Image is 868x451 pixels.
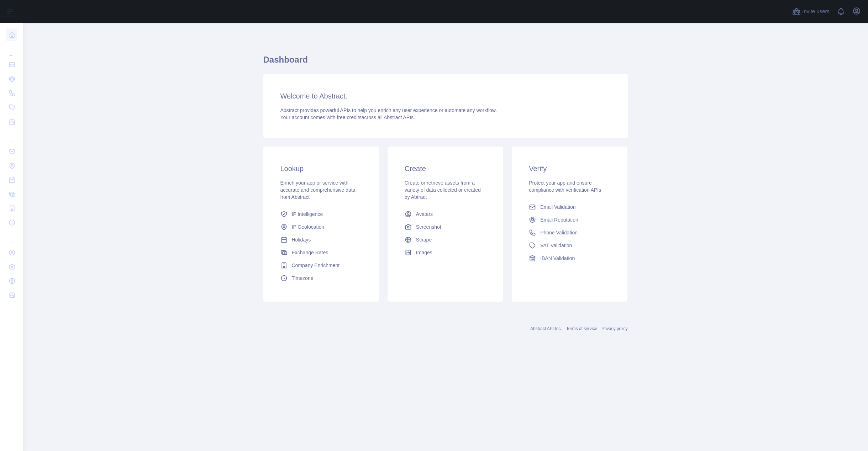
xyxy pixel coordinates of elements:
[416,211,433,218] span: Avatars
[292,211,323,218] span: IP Intelligence
[540,216,578,223] span: Email Reputation
[280,180,356,200] span: Enrich your app or service with accurate and comprehensive data from Abstract
[402,233,489,246] a: Scrape
[526,201,613,213] a: Email Validation
[526,213,613,226] a: Email Reputation
[280,115,415,120] span: Your account comes with across all Abstract APIs.
[292,262,340,269] span: Company Enrichment
[526,226,613,239] a: Phone Validation
[540,242,572,249] span: VAT Validation
[529,180,601,193] span: Protect your app and ensure compliance with verification APIs
[526,252,613,265] a: IBAN Validation
[802,7,830,16] span: Invite users
[402,208,489,221] a: Avatars
[540,203,575,211] span: Email Validation
[540,255,575,262] span: IBAN Validation
[292,275,314,282] span: Timezone
[292,236,311,243] span: Holidays
[278,208,365,221] a: IP Intelligence
[263,54,628,71] h1: Dashboard
[6,43,17,57] div: ...
[416,236,432,243] span: Scrape
[280,91,611,101] h3: Welcome to Abstract.
[6,129,17,144] div: ...
[402,246,489,259] a: Images
[292,249,328,256] span: Exchange Rates
[280,107,497,113] span: Abstract provides powerful APIs to help you enrich any user experience or automate any workflow.
[526,239,613,252] a: VAT Validation
[405,180,481,200] span: Create or retrieve assets from a variety of data collected or created by Abtract
[402,221,489,233] a: Screenshot
[278,246,365,259] a: Exchange Rates
[601,326,627,331] a: Privacy policy
[278,221,365,233] a: IP Geolocation
[278,259,365,272] a: Company Enrichment
[337,115,362,120] span: free credits
[416,223,441,230] span: Screenshot
[292,223,325,230] span: IP Geolocation
[529,164,610,174] h3: Verify
[416,249,432,256] span: Images
[280,164,362,174] h3: Lookup
[278,272,365,285] a: Timezone
[791,6,831,17] button: Invite users
[566,326,597,331] a: Terms of service
[530,326,562,331] a: Abstract API Inc.
[405,164,486,174] h3: Create
[6,230,17,245] div: ...
[278,233,365,246] a: Holidays
[540,229,578,236] span: Phone Validation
